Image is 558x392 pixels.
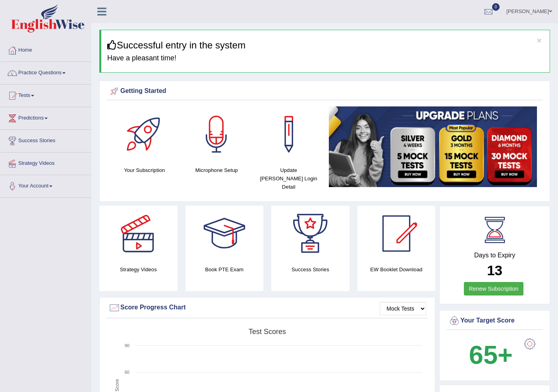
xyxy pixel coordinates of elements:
div: Your Target Score [448,315,541,327]
a: Renew Subscription [464,282,524,295]
img: small5.jpg [329,106,537,187]
div: Score Progress Chart [108,302,426,314]
h4: Book PTE Exam [185,265,264,274]
b: 13 [487,263,502,278]
a: Your Account [0,175,91,195]
a: Success Stories [0,130,91,150]
button: × [537,36,542,44]
h4: Your Subscription [112,166,177,174]
h4: EW Booklet Download [357,265,436,274]
tspan: Score [114,379,120,392]
a: Practice Questions [0,62,91,82]
h3: Successful entry in the system [107,40,544,50]
a: Predictions [0,107,91,127]
a: Tests [0,85,91,104]
h4: Success Stories [271,265,349,274]
h4: Update [PERSON_NAME] Login Detail [257,166,321,191]
text: 90 [125,343,129,348]
b: 65+ [469,340,513,369]
h4: Strategy Videos [99,265,178,274]
h4: Have a pleasant time! [107,54,544,62]
span: 0 [492,3,500,11]
tspan: Test scores [249,328,286,336]
text: 60 [125,370,129,375]
a: Strategy Videos [0,153,91,172]
div: Getting Started [108,85,541,97]
h4: Days to Expiry [448,252,541,259]
a: Home [0,39,91,59]
h4: Microphone Setup [185,166,249,174]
